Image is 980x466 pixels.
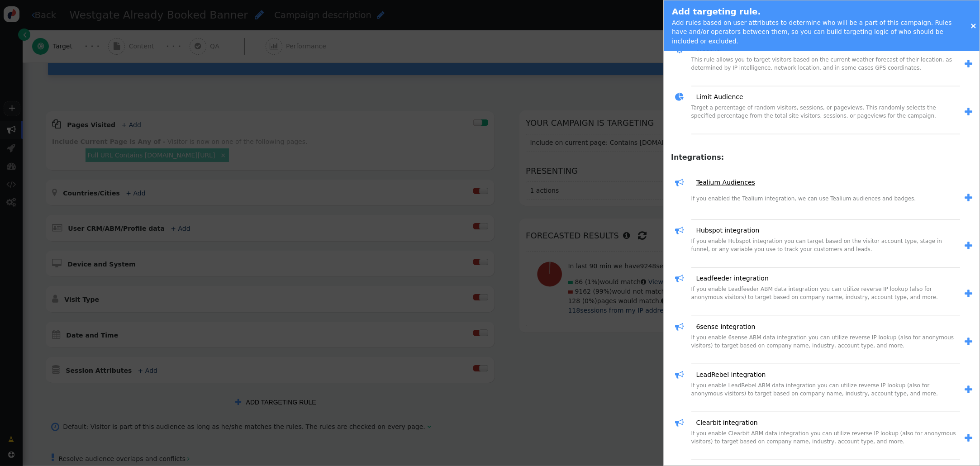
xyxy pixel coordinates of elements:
[691,381,960,412] div: If you enable LeadRebel ABM data integration you can utilize reverse IP lookup (also for anonymou...
[960,287,973,301] a: 
[690,226,759,235] a: Hubspot integration
[690,274,768,283] a: Leadfeeder integration
[690,370,766,380] a: LeadRebel integration
[675,176,690,189] span: 
[960,431,973,446] a: 
[675,224,690,237] span: 
[965,59,972,69] span: 
[960,239,973,253] a: 
[675,416,690,429] span: 
[691,195,960,203] p: If you enabled the Tealium integration, we can use Tealium audiences and badges.
[965,107,972,117] span: 
[965,337,972,347] span: 
[691,237,960,268] div: If you enable Hubspot integration you can target based on the visitor account type, stage in funn...
[664,147,980,162] h4: Integrations:
[691,429,960,460] div: If you enable Clearbit ABM data integration you can utilize reverse IP lookup (also for anonymous...
[965,193,972,203] span: 
[965,289,972,299] span: 
[675,320,690,333] span: 
[960,191,973,205] a: 
[690,322,755,332] a: 6sense integration
[960,335,973,349] a: 
[965,433,972,443] span: 
[690,418,757,428] a: Clearbit integration
[960,105,973,119] a: 
[672,18,956,46] div: Add rules based on user attributes to determine who will be a part of this campaign. Rules have a...
[690,92,743,102] a: Limit Audience
[675,90,690,104] span: 
[675,272,690,285] span: 
[970,21,977,30] a: ×
[960,383,973,397] a: 
[691,285,960,316] div: If you enable Leadfeeder ABM data integration you can utilize reverse IP lookup (also for anonymo...
[965,241,972,251] span: 
[965,385,972,395] span: 
[691,333,960,364] div: If you enable 6sense ABM data integration you can utilize reverse IP lookup (also for anonymous v...
[960,57,973,71] a: 
[691,104,960,134] div: Target a percentage of random visitors, sessions, or pageviews. This randomly selects the specifi...
[690,178,755,187] a: Tealium Audiences
[691,56,960,86] div: This rule allows you to target visitors based on the current weather forecast of their location, ...
[675,368,690,381] span: 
